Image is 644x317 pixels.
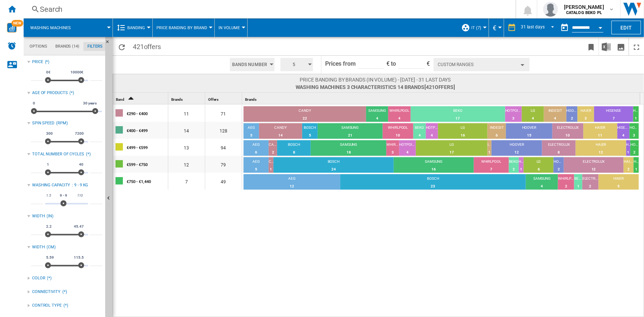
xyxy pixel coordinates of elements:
[488,125,506,132] div: INDESIT
[488,132,506,139] div: 6
[244,166,269,173] div: 5
[416,142,488,149] div: LG
[277,142,311,149] div: BOSCH
[11,20,23,27] span: NEW
[269,149,277,156] div: 2
[278,56,316,73] div: 5
[205,122,242,139] div: 128
[564,166,624,173] div: 12
[244,149,269,156] div: 6
[526,183,558,190] div: 4
[630,142,639,149] div: HOTPOINT ARISTON
[474,166,509,173] div: 7
[557,20,572,35] button: md-calendar
[168,105,205,122] div: 11
[244,159,269,166] div: AEG
[582,183,599,190] div: 2
[388,115,410,122] div: 4
[413,132,426,139] div: 4
[51,42,83,51] md-tab-item: Brands (14)
[471,18,485,37] button: IT (7)
[227,56,278,73] div: Bands Number
[566,108,578,115] div: HOOVER
[32,213,45,219] div: WIDTH
[399,149,416,156] div: 4
[168,139,205,156] div: 13
[168,156,205,173] div: 12
[564,159,624,166] div: ELECTROLUX
[624,159,634,166] div: HAIER
[207,93,242,104] div: Sort None
[30,18,78,37] button: Washing machines
[127,139,168,155] div: €499 - €599
[583,132,617,139] div: 11
[582,176,599,183] div: ELECTROLUX
[232,58,267,71] span: Bands Number
[296,83,455,91] span: Washing machines 3 characteristics 14 brands
[574,176,582,183] div: BEKO
[612,21,641,34] button: Edit
[435,84,454,90] span: offers
[318,125,383,132] div: SAMSUNG
[171,97,183,101] span: Brands
[280,58,313,71] button: 5
[127,25,145,30] span: Banding
[426,132,438,139] div: 4
[7,23,17,32] img: wise-card.svg
[32,303,62,309] div: CONTROL TYPE
[524,166,554,173] div: 6
[426,125,438,132] div: HOTPOINT
[127,156,168,172] div: €599 - €750
[83,42,107,51] md-tab-item: Filters
[552,132,583,139] div: 10
[542,149,576,156] div: 8
[386,60,390,67] span: €
[45,255,55,261] span: 5.59
[526,176,558,183] div: SAMSUNG
[74,131,85,137] span: 7200
[394,159,474,166] div: SAMSUNG
[32,289,61,295] div: CONNECTIVITY
[520,22,557,34] md-select: REPORTS.WIZARD.STEPS.REPORT.STEPS.REPORT_OPTIONS.PERIOD: 31 last days
[205,173,242,190] div: 49
[566,10,602,15] b: CATALOG BEKO PL
[340,176,526,183] div: BOSCH
[438,132,488,139] div: 16
[325,60,356,67] span: Prices from
[488,142,492,149] div: INDESIT
[32,59,43,65] div: Price
[105,37,114,50] button: Hide
[522,115,544,122] div: 4
[129,38,165,54] span: 421
[488,149,492,156] div: 1
[32,275,45,281] div: COLOR
[544,115,566,122] div: 4
[594,115,633,122] div: 7
[554,166,564,173] div: 2
[634,166,639,173] div: 1
[127,123,168,138] div: €400 - €499
[576,149,626,156] div: 12
[386,149,399,156] div: 3
[296,76,455,83] span: Price banding by brands (In volume) - [DATE] - 31 last days
[114,38,129,55] button: Reload
[73,255,85,261] span: 115.5
[117,18,149,37] div: Banding
[388,108,410,115] div: WHIRLPOOL
[602,42,611,51] img: excel-24x24.png
[125,97,137,101] span: Sort Ascending
[633,108,639,115] div: HOTPOINT ARISTON
[492,142,542,149] div: HOOVER
[45,193,52,199] span: 1.5
[78,162,85,168] span: 40
[40,4,496,14] div: Search
[524,159,554,166] div: LG
[578,108,594,115] div: HAIER
[438,125,488,132] div: LG
[244,132,259,139] div: 5
[626,142,630,149] div: HISENSE
[259,125,302,132] div: CANDY
[59,193,68,199] span: 9 - 9
[218,25,240,30] span: In volume
[168,173,205,190] div: 7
